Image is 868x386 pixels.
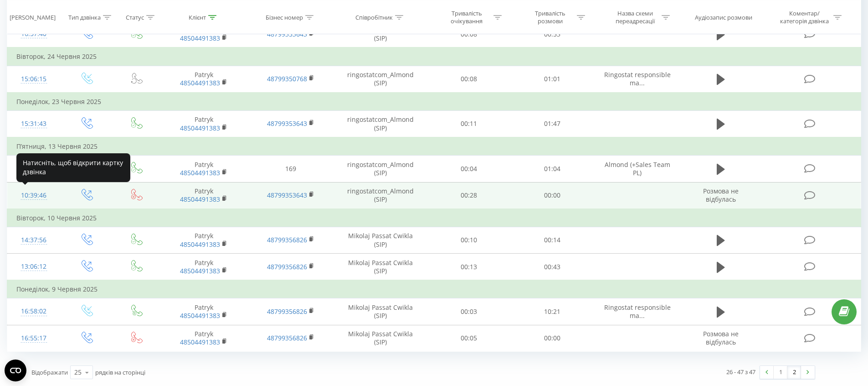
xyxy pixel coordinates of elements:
a: 48799353643 [267,30,307,38]
a: 2 [787,366,801,379]
td: 01:01 [511,66,594,93]
div: 15:06:15 [16,70,51,88]
td: 00:13 [427,254,511,281]
td: 00:28 [427,182,511,209]
a: 48799356826 [267,334,307,342]
div: 16:57:40 [16,25,51,43]
td: Patryk [160,325,247,351]
td: Понеділок, 9 Червня 2025 [7,280,861,298]
div: 25 [74,368,82,377]
td: ringostatcom_Almond (SIP) [334,156,427,182]
div: Статус [126,13,144,21]
td: Patryk [160,21,247,48]
td: 00:05 [427,325,511,351]
td: П’ятниця, 13 Червня 2025 [7,137,861,156]
td: Mikolaj Passat Cwikla (SIP) [334,227,427,253]
a: 48504491383 [180,195,220,203]
a: 48504491383 [180,240,220,249]
div: 13:06:12 [16,258,51,276]
td: 00:00 [511,325,594,351]
button: Open CMP widget [5,360,26,381]
div: Коментар/категорія дзвінка [778,10,831,25]
div: Тривалість очікування [442,10,491,25]
td: ringostatcom_Almond (SIP) [334,182,427,209]
td: ringostatcom_Almond (SIP) [334,66,427,93]
td: 00:14 [511,227,594,253]
div: Співробітник [355,13,393,21]
td: ringostatcom_Almond (SIP) [334,110,427,137]
span: Ringostat responsible ma... [604,303,671,320]
td: Patryk [160,110,247,137]
td: Mikolaj Passat Cwikla (SIP) [334,325,427,351]
a: 48504491383 [180,78,220,87]
td: Patryk [160,254,247,281]
td: Almond (+Sales Team PL) [594,156,680,182]
td: Patryk [160,66,247,93]
a: 48504491383 [180,168,220,177]
a: 1 [774,366,787,379]
a: 48799353643 [267,191,307,199]
div: Тип дзвінка [68,13,101,21]
div: Натисніть, щоб відкрити картку дзвінка [16,153,130,182]
td: 00:53 [511,21,594,48]
td: 00:00 [511,182,594,209]
div: 10:39:46 [16,187,51,204]
td: 00:03 [427,298,511,325]
td: Mikolaj Passat Cwikla (SIP) [334,254,427,281]
a: 48504491383 [180,338,220,346]
div: Аудіозапис розмови [695,13,752,21]
td: 00:11 [427,110,511,137]
td: Mikolaj Passat Cwikla (SIP) [334,298,427,325]
span: Ringostat responsible ma... [604,70,671,87]
a: 48799356826 [267,262,307,271]
span: Розмова не відбулась [703,187,739,203]
div: 16:55:17 [16,329,51,347]
div: Тривалість розмови [526,10,575,25]
td: 00:43 [511,254,594,281]
td: 169 [247,156,334,182]
td: Patryk [160,227,247,253]
a: 48504491383 [180,124,220,132]
td: 01:04 [511,156,594,182]
a: 48799353643 [267,119,307,128]
div: 14:37:56 [16,231,51,249]
div: 15:31:43 [16,115,51,133]
td: Вівторок, 10 Червня 2025 [7,209,861,227]
td: 00:10 [427,227,511,253]
td: ringostatcom_Almond (SIP) [334,21,427,48]
td: Patryk [160,182,247,209]
td: 00:08 [427,21,511,48]
td: 10:21 [511,298,594,325]
div: Бізнес номер [266,13,303,21]
a: 48504491383 [180,34,220,42]
a: 48799356826 [267,307,307,316]
span: рядків на сторінці [95,368,145,376]
div: Назва схеми переадресації [611,10,659,25]
td: Patryk [160,298,247,325]
span: Розмова не відбулась [703,329,739,346]
div: [PERSON_NAME] [10,13,56,21]
div: 16:58:02 [16,303,51,320]
div: Клієнт [189,13,206,21]
a: 48504491383 [180,311,220,320]
td: 00:08 [427,66,511,93]
a: 48504491383 [180,266,220,275]
a: 48799356826 [267,235,307,244]
td: 00:04 [427,156,511,182]
td: Вівторок, 24 Червня 2025 [7,47,861,66]
td: Понеділок, 23 Червня 2025 [7,93,861,111]
a: 48799350768 [267,74,307,83]
td: Patryk [160,156,247,182]
div: 26 - 47 з 47 [726,367,755,376]
td: 01:47 [511,110,594,137]
span: Відображати [31,368,68,376]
